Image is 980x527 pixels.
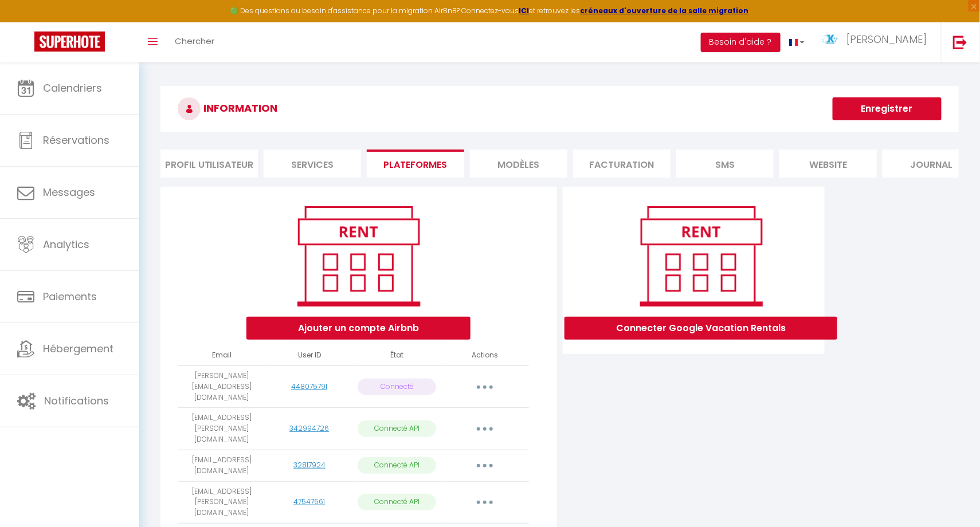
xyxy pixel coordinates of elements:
[953,35,967,49] img: logout
[293,497,325,506] a: 47547661
[846,32,927,46] span: [PERSON_NAME]
[628,201,774,311] img: rent.png
[358,420,436,437] p: Connecté API
[43,237,89,251] span: Analytics
[178,481,265,524] td: [EMAIL_ADDRESS][PERSON_NAME][DOMAIN_NAME]
[43,289,97,304] span: Paiements
[358,494,436,510] p: Connecté API
[178,365,265,408] td: [PERSON_NAME][EMAIL_ADDRESS][DOMAIN_NAME]
[246,317,471,340] button: Ajouter un compte Airbnb
[833,97,942,120] button: Enregistrer
[285,201,432,311] img: rent.png
[565,317,837,340] button: Connecter Google Vacation Rentals
[178,450,265,481] td: [EMAIL_ADDRESS][DOMAIN_NAME]
[175,35,214,47] span: Chercher
[44,394,109,408] span: Notifications
[358,457,436,474] p: Connecté API
[573,150,671,178] li: Facturation
[353,345,441,365] th: État
[813,22,941,62] a: ... [PERSON_NAME]
[43,185,95,199] span: Messages
[178,408,265,450] td: [EMAIL_ADDRESS][PERSON_NAME][DOMAIN_NAME]
[43,341,113,356] span: Hébergement
[883,150,980,178] li: Journal
[441,345,528,365] th: Actions
[470,150,567,178] li: MODÈLES
[166,22,223,62] a: Chercher
[701,33,781,52] button: Besoin d'aide ?
[178,345,265,365] th: Email
[43,133,109,147] span: Réservations
[581,6,749,15] a: créneaux d'ouverture de la salle migration
[676,150,774,178] li: SMS
[289,423,329,433] a: 342994726
[34,32,105,52] img: Super Booking
[293,460,326,470] a: 32817924
[779,150,877,178] li: website
[822,34,839,45] img: ...
[519,6,530,15] a: ICI
[358,379,436,395] p: Connecté
[9,5,44,39] button: Ouvrir le widget de chat LiveChat
[43,81,102,95] span: Calendriers
[160,86,959,132] h3: INFORMATION
[367,150,464,178] li: Plateformes
[265,345,353,365] th: User ID
[160,150,258,178] li: Profil Utilisateur
[291,382,327,391] a: 448075791
[264,150,361,178] li: Services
